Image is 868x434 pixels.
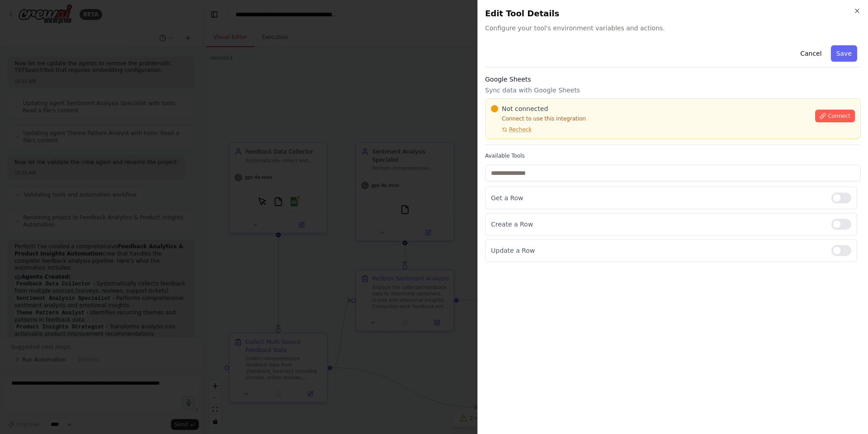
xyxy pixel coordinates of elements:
[485,24,861,33] span: Configure your tool's environment variables and actions.
[485,86,861,95] p: Sync data with Google Sheets
[815,110,855,122] button: Connect
[828,112,850,120] span: Connect
[491,126,532,133] button: Recheck
[831,45,857,62] button: Save
[491,193,824,203] p: Get a Row
[491,220,824,229] p: Create a Row
[795,45,827,62] button: Cancel
[491,115,810,122] p: Connect to use this integration
[485,152,861,159] label: Available Tools
[491,246,824,255] p: Update a Row
[485,75,861,84] h3: Google Sheets
[485,7,861,20] h2: Edit Tool Details
[502,104,548,113] span: Not connected
[509,126,532,133] span: Recheck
